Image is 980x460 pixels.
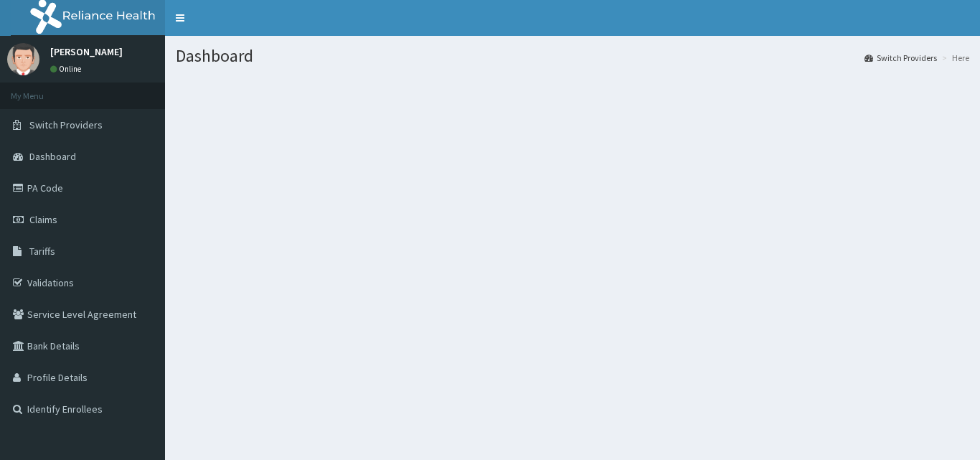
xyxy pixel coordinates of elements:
[864,52,937,64] a: Switch Providers
[29,118,103,131] span: Switch Providers
[176,47,969,65] h1: Dashboard
[7,43,39,75] img: User Image
[29,213,57,226] span: Claims
[29,150,76,163] span: Dashboard
[50,47,123,57] p: [PERSON_NAME]
[29,245,55,258] span: Tariffs
[938,52,969,64] li: Here
[50,64,85,74] a: Online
